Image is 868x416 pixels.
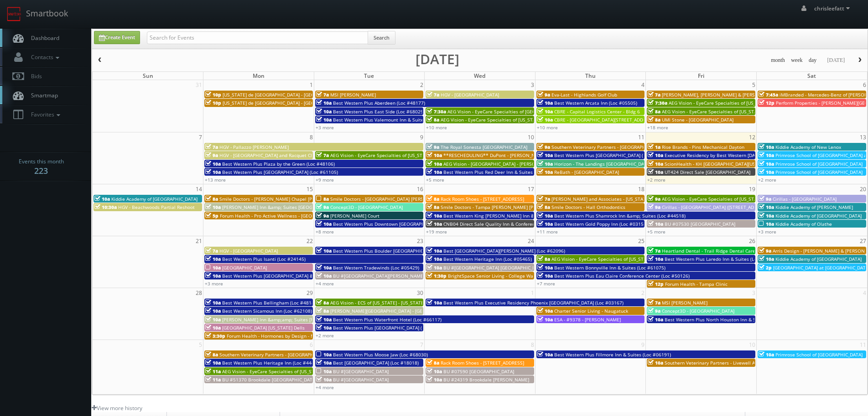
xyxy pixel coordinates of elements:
span: 10a [316,351,332,358]
span: 10a [537,221,553,227]
span: [US_STATE] de [GEOGRAPHIC_DATA] - [GEOGRAPHIC_DATA] [223,91,348,98]
span: MSI [PERSON_NAME] [662,299,707,306]
span: Forum Health - Hormones by Design - New Braunfels Clinic [227,333,356,339]
span: 10a [426,376,442,383]
span: UMI Stone - [GEOGRAPHIC_DATA] [662,117,733,123]
span: Best Western Heritage Inn (Loc #05465) [443,256,532,262]
span: 17 [527,184,535,194]
span: 10a [205,299,221,306]
span: 8a [426,204,439,210]
span: 10a [205,161,221,167]
span: Horizon - The Landings [GEOGRAPHIC_DATA] [554,161,651,167]
span: BU #[GEOGRAPHIC_DATA] [333,368,389,375]
span: 10:30a [94,204,117,210]
span: 9a [316,213,329,219]
span: 10a [537,117,553,123]
span: 7:30a [426,108,446,115]
span: 10a [426,161,442,167]
a: +13 more [205,177,226,183]
span: 4 [640,80,645,90]
span: 29 [306,288,314,298]
span: BU #[GEOGRAPHIC_DATA] [GEOGRAPHIC_DATA] [443,264,545,271]
span: Kiddie Academy of Olathe [775,221,832,227]
span: 10a [537,308,553,314]
span: Best Western Plus Heritage Inn (Loc #44463) [222,360,321,366]
span: MSI [PERSON_NAME] [330,91,376,98]
button: day [806,55,820,66]
span: 10a [316,108,332,115]
span: 10a [316,100,332,106]
span: BrightSpace Senior Living - College Walk [448,273,537,279]
span: 10a [537,213,553,219]
a: +10 more [426,124,447,131]
a: +3 more [316,124,334,131]
span: 2 [419,80,424,90]
span: 8a [648,117,660,123]
span: 9a [426,144,439,150]
span: 10a [426,248,442,254]
span: 8a [205,196,218,202]
a: +9 more [316,177,334,183]
span: 10a [205,256,221,262]
span: Forum Health - Pro Active Wellness - [GEOGRAPHIC_DATA] [220,213,346,219]
h2: [DATE] [416,55,459,64]
span: 1a [648,144,660,150]
span: CBRE - [GEOGRAPHIC_DATA][STREET_ADDRESS][GEOGRAPHIC_DATA] [554,117,700,123]
span: Best Western Plus Waterfront Hotel (Loc #66117) [333,316,442,323]
span: 19 [748,184,756,194]
span: 10a [316,376,332,383]
span: 10a [426,368,442,375]
span: 7a [205,144,218,150]
span: 25 [637,236,645,246]
span: 13 [859,132,867,142]
span: 10a [205,169,221,175]
span: [GEOGRAPHIC_DATA] [222,264,267,271]
span: 10a [537,351,553,358]
span: 6 [862,80,867,90]
a: +3 more [758,228,776,235]
a: +18 more [647,124,668,131]
span: Best Western Plus [GEOGRAPHIC_DATA] (Loc #50153) [333,325,449,331]
span: 7:30a [648,100,667,106]
span: 8a [426,117,439,123]
span: Best Western Plus Fillmore Inn & Suites (Loc #06191) [554,351,671,358]
span: 7a [648,248,660,254]
span: 10a [759,152,774,158]
span: 10a [316,325,332,331]
span: Best Western Plus Eau Claire Conference Center (Loc #50126) [554,273,690,279]
span: 9a [648,204,660,210]
button: week [788,55,806,66]
span: Best [GEOGRAPHIC_DATA] (Loc #18018) [333,360,419,366]
span: Best Western Plus Shamrock Inn &amp; Suites (Loc #44518) [554,213,686,219]
span: Southern Veterinary Partners - [GEOGRAPHIC_DATA][PERSON_NAME] [551,144,701,150]
a: +5 more [647,228,665,235]
span: 10a [537,108,553,115]
span: 3 [530,80,535,90]
span: Best Western Sicamous Inn (Loc #62108) [222,308,312,314]
span: 31 [195,80,203,90]
span: UT424 Direct Sale [GEOGRAPHIC_DATA] [665,169,750,175]
span: Mon [253,72,265,80]
span: AEG Vision - EyeCare Specialties of [US_STATE] – [PERSON_NAME] Vision [669,100,826,106]
span: 10a [316,264,332,271]
span: [PERSON_NAME] Court [330,213,379,219]
span: 10a [426,221,442,227]
span: HGV - Beachwoods Partial Reshoot [118,204,195,210]
span: 11a [205,376,221,383]
span: 21 [195,236,203,246]
span: 9a [316,204,329,210]
span: 10p [205,100,221,106]
span: 15 [306,184,314,194]
span: 1:30p [426,273,447,279]
span: chrisleefatt [814,5,852,12]
span: Eva-Last - Highlands Golf Club [551,91,617,98]
span: [US_STATE] de [GEOGRAPHIC_DATA] - [GEOGRAPHIC_DATA] [223,100,348,106]
span: 11a [205,368,221,375]
span: 8a [205,351,218,358]
span: 10a [205,273,221,279]
span: Dashboard [26,34,59,42]
span: 10a [426,169,442,175]
span: 20 [859,184,867,194]
span: 10a [316,316,332,323]
span: 10a [759,144,774,150]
